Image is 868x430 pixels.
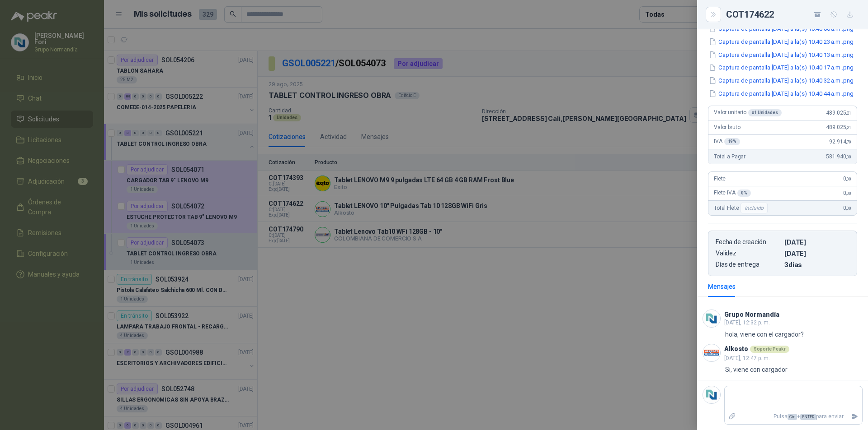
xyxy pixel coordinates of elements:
[846,176,851,181] span: ,00
[740,409,848,425] p: Pulsa + para enviar
[716,238,781,246] p: Fecha de creación
[714,203,769,213] span: Total Flete
[826,153,851,160] span: 581.940
[846,111,851,116] span: ,21
[784,250,849,257] p: [DATE]
[724,312,779,317] h3: Grupo Normandía
[708,37,854,46] button: Captura de pantalla [DATE] a la(s) 10.40.23 a.m..png
[703,310,720,327] img: Company Logo
[714,138,740,145] span: IVA
[703,386,720,403] img: Company Logo
[843,205,851,211] span: 0
[708,9,719,20] button: Close
[724,355,770,361] span: [DATE], 12:47 p. m.
[846,154,851,159] span: ,00
[750,346,789,353] div: Soporte Peakr
[714,124,740,130] span: Valor bruto
[724,347,748,351] h3: Alkosto
[846,125,851,130] span: ,21
[703,344,720,361] img: Company Logo
[714,190,751,197] span: Flete IVA
[843,176,851,182] span: 0
[784,261,849,268] p: 3 dias
[846,206,851,211] span: ,00
[846,191,851,196] span: ,00
[714,109,782,116] span: Valor unitario
[714,153,745,160] span: Total a Pagar
[708,282,736,291] div: Mensajes
[724,319,770,326] span: [DATE], 12:32 p. m.
[725,409,740,425] label: Adjuntar archivos
[726,7,857,22] div: COT174622
[826,124,851,130] span: 489.025
[846,139,851,144] span: ,79
[725,365,788,375] p: Si, viene con cargador
[708,63,854,73] button: Captura de pantalla [DATE] a la(s) 10.40.17 a.m..png
[716,261,781,268] p: Días de entrega
[826,110,851,116] span: 489.025
[748,109,782,116] div: x 1 Unidades
[800,414,816,420] span: ENTER
[741,203,768,213] div: Incluido
[737,190,751,197] div: 0 %
[708,89,854,98] button: Captura de pantalla [DATE] a la(s) 10.40.44 a.m..png
[847,409,862,425] button: Enviar
[725,329,804,339] p: hola, viene con el cargador?
[784,238,849,246] p: [DATE]
[829,139,851,145] span: 92.914
[724,138,741,145] div: 19 %
[843,190,851,196] span: 0
[716,250,781,257] p: Validez
[708,50,854,60] button: Captura de pantalla [DATE] a la(s) 10.40.13 a.m..png
[708,76,854,85] button: Captura de pantalla [DATE] a la(s) 10.40.32 a.m..png
[714,176,726,182] span: Flete
[788,414,797,420] span: Ctrl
